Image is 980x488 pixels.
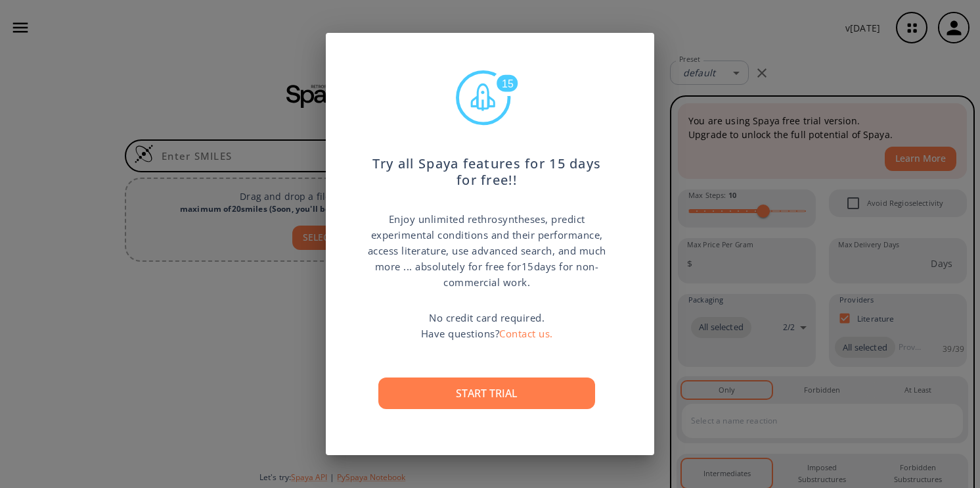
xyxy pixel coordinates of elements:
button: Start trial [378,378,595,409]
p: No credit card required. Have questions? [421,310,553,341]
p: Enjoy unlimited rethrosyntheses, predict experimental conditions and their performance, access li... [365,211,608,290]
p: Try all Spaya features for 15 days for free!! [365,143,608,189]
text: 15 [502,78,514,89]
a: Contact us. [499,327,553,340]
